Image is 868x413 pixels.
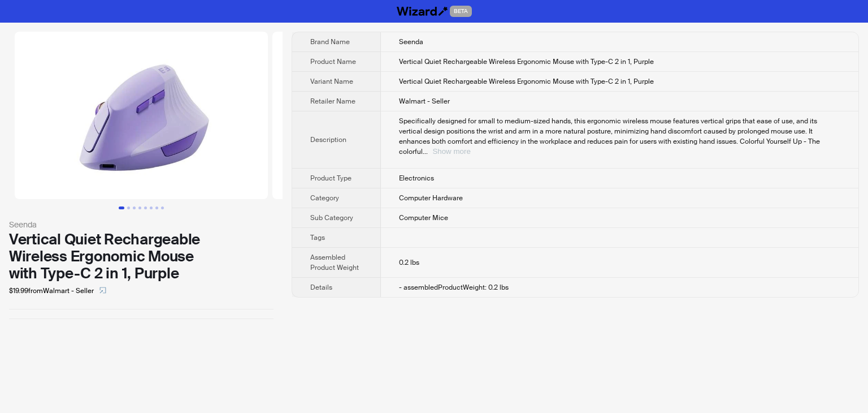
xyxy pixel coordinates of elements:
span: Description [310,135,346,144]
div: Seenda [9,218,274,231]
span: Computer Hardware [399,193,463,203]
button: Go to slide 5 [144,206,147,209]
span: Walmart - Seller [399,97,450,106]
div: Specifically designed for small to medium-sized hands, this ergonomic wireless mouse features ver... [399,116,840,157]
span: Category [310,193,339,203]
button: Go to slide 1 [119,206,124,209]
img: Vertical Quiet Rechargeable Wireless Ergonomic Mouse with Type-C 2 in 1, Purple Vertical Quiet Re... [15,32,268,199]
span: Sub Category [310,213,353,222]
span: Product Name [310,57,356,66]
button: Go to slide 3 [133,206,136,209]
span: select [99,287,106,294]
div: $19.99 from Walmart - Seller [9,282,274,300]
span: Variant Name [310,77,353,86]
button: Go to slide 7 [155,206,158,209]
span: Details [310,283,332,292]
button: Go to slide 2 [127,206,130,209]
span: Vertical Quiet Rechargeable Wireless Ergonomic Mouse with Type-C 2 in 1, Purple [399,77,654,86]
button: Go to slide 6 [150,206,153,209]
img: Vertical Quiet Rechargeable Wireless Ergonomic Mouse with Type-C 2 in 1, Purple Vertical Quiet Re... [272,32,526,199]
button: Go to slide 4 [138,206,141,209]
button: Expand [432,147,470,156]
span: Assembled Product Weight [310,253,359,272]
span: Product Type [310,174,351,183]
div: Vertical Quiet Rechargeable Wireless Ergonomic Mouse with Type-C 2 in 1, Purple [9,231,274,282]
span: Electronics [399,174,434,183]
button: Go to slide 8 [161,206,164,209]
span: - assembledProductWeight: 0.2 lbs [399,283,509,292]
span: Seenda [399,37,423,46]
span: Brand Name [310,37,350,46]
span: Computer Mice [399,213,448,222]
span: Specifically designed for small to medium-sized hands, this ergonomic wireless mouse features ver... [399,117,820,156]
span: ... [423,147,428,156]
span: BETA [450,6,472,17]
span: Retailer Name [310,97,355,106]
span: Vertical Quiet Rechargeable Wireless Ergonomic Mouse with Type-C 2 in 1, Purple [399,57,654,66]
span: 0.2 lbs [399,258,419,267]
span: Tags [310,233,325,242]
